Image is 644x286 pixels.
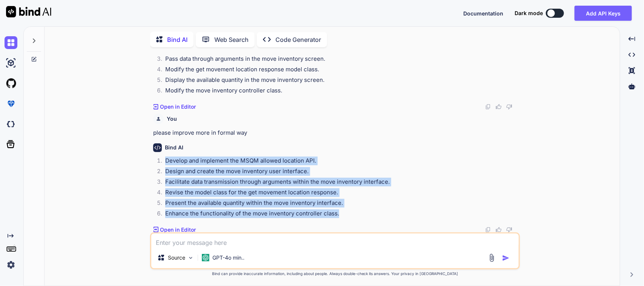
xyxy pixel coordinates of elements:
[275,35,321,44] p: Code Generator
[506,104,512,110] img: dislike
[487,254,496,262] img: attachment
[6,6,51,17] img: Bind AI
[5,97,17,110] img: premium
[153,129,518,137] p: please improve more in formal way
[167,115,177,123] h6: You
[202,254,209,261] img: GPT-4o mini
[5,57,17,69] img: ai-studio
[515,9,543,17] span: Dark mode
[150,271,520,277] p: Bind can provide inaccurate information, including about people. Always double-check its answers....
[159,157,518,167] li: Develop and implement the MSQM allowed location API.
[159,209,518,220] li: Enhance the functionality of the move inventory controller class.
[159,55,518,65] li: Pass data through arguments in the move inventory screen.
[575,6,632,21] button: Add API Keys
[496,227,502,233] img: like
[5,258,17,271] img: settings
[5,77,17,90] img: githubLight
[168,254,185,261] p: Source
[160,226,196,234] p: Open in Editor
[159,86,518,97] li: Modify the move inventory controller class.
[502,254,510,262] img: icon
[5,118,17,131] img: darkCloudIdeIcon
[159,178,518,188] li: Facilitate data transmission through arguments within the move inventory interface.
[188,255,194,261] img: Pick Models
[212,254,244,261] p: GPT-4o min..
[159,76,518,86] li: Display the available quantity in the move inventory screen.
[506,227,512,233] img: dislike
[463,9,503,17] button: Documentation
[160,103,196,111] p: Open in Editor
[159,167,518,178] li: Design and create the move inventory user interface.
[463,10,503,17] span: Documentation
[485,104,491,110] img: copy
[159,188,518,199] li: Revise the model class for the get movement location response.
[485,227,491,233] img: copy
[496,104,502,110] img: like
[159,65,518,76] li: Modify the get movement location response model class.
[5,36,17,49] img: chat
[167,35,188,44] p: Bind AI
[159,199,518,209] li: Present the available quantity within the move inventory interface.
[165,144,183,151] h6: Bind AI
[214,35,249,44] p: Web Search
